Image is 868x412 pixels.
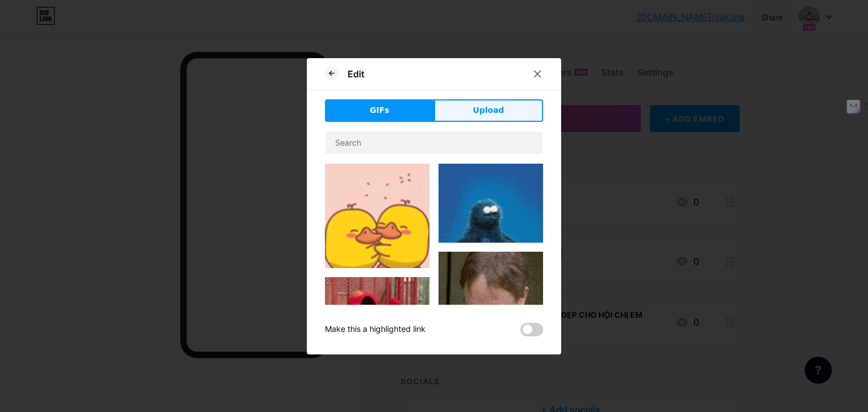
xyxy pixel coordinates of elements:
[370,104,389,116] span: GIFs
[325,99,434,122] button: GIFs
[434,99,543,122] button: Upload
[325,132,542,154] input: Search
[325,277,429,357] img: Gihpy
[439,252,543,339] img: Gihpy
[473,104,504,116] span: Upload
[348,67,364,81] div: Edit
[439,164,543,243] img: Gihpy
[325,323,426,336] div: Make this a highlighted link
[325,164,429,268] img: Gihpy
